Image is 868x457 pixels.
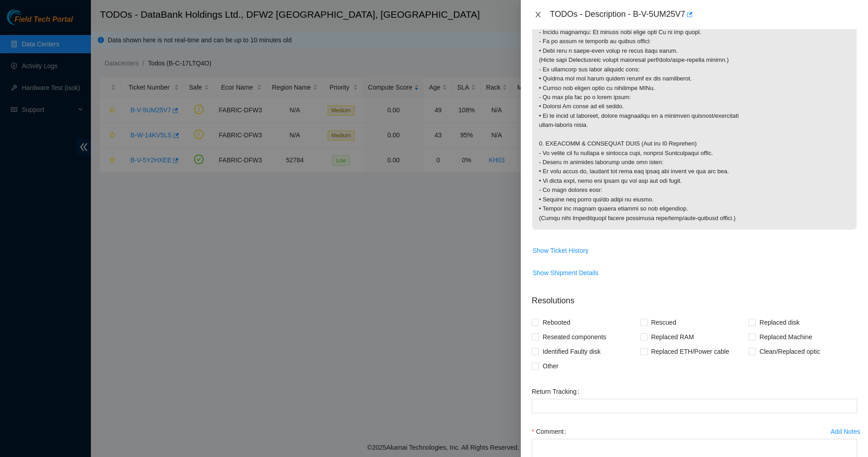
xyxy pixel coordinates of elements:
[532,287,857,307] p: Resolutions
[539,344,604,359] span: Identified Faulty disk
[831,428,860,435] div: Add Notes
[532,424,570,439] label: Comment
[756,344,823,359] span: Clean/Replaced optic
[830,424,861,439] button: Add Notes
[532,399,857,413] input: Return Tracking
[533,246,589,256] span: Show Ticket History
[539,359,562,373] span: Other
[756,315,803,330] span: Replaced disk
[648,330,698,344] span: Replaced RAM
[533,268,599,278] span: Show Shipment Details
[550,7,857,22] div: TODOs - Description - B-V-5UM25V7
[539,330,610,344] span: Reseated components
[532,384,583,399] label: Return Tracking
[534,11,542,18] span: close
[539,315,574,330] span: Rebooted
[756,330,816,344] span: Replaced Machine
[648,344,733,359] span: Replaced ETH/Power cable
[532,266,599,280] button: Show Shipment Details
[532,10,544,19] button: Close
[532,243,589,258] button: Show Ticket History
[648,315,680,330] span: Rescued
